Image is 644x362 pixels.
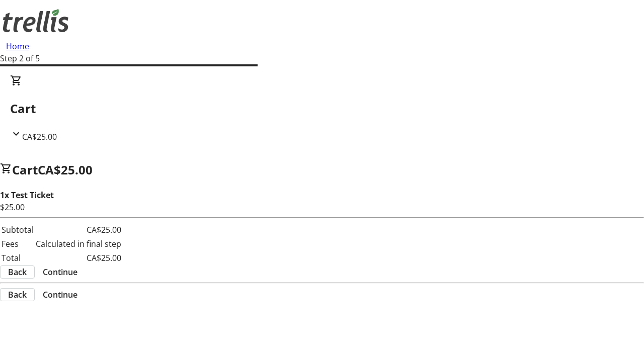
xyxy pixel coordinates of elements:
td: Calculated in final step [35,237,122,250]
span: Back [8,266,27,278]
span: Continue [43,289,77,301]
span: CA$25.00 [22,131,57,142]
td: CA$25.00 [35,223,122,236]
td: Subtotal [1,223,34,236]
span: CA$25.00 [38,161,93,178]
span: Cart [12,161,38,178]
div: CartCA$25.00 [10,74,634,143]
td: Total [1,251,34,264]
button: Continue [35,289,86,301]
button: Continue [35,266,86,278]
span: Continue [43,266,77,278]
h2: Cart [10,100,634,118]
td: CA$25.00 [35,251,122,264]
span: Back [8,289,27,301]
td: Fees [1,237,34,250]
